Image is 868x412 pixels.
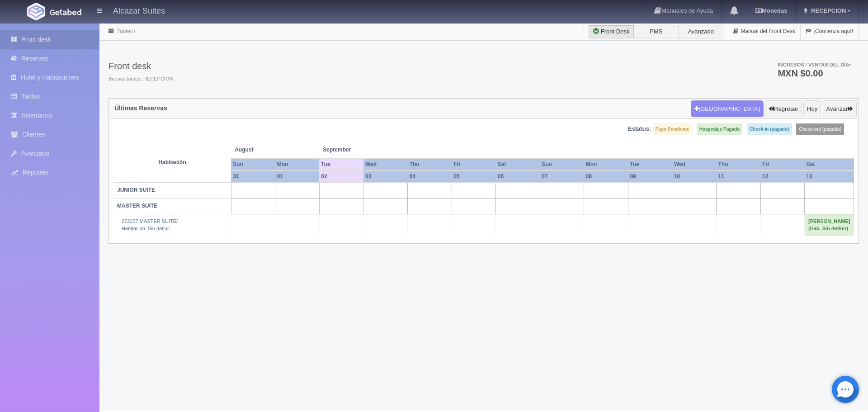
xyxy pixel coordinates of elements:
[408,170,452,183] th: 04
[275,158,320,170] th: Mon
[728,23,800,40] a: Manual del Front Desk
[323,146,404,154] span: September
[231,158,275,170] th: Sun
[319,158,363,170] th: Tue
[672,170,717,183] th: 10
[496,158,540,170] th: Sat
[805,214,854,236] td: [PERSON_NAME] (Hab. Sin definir)
[805,158,854,170] th: Sat
[50,9,81,15] img: Getabed
[778,62,851,67] span: Ingresos / Ventas del día
[760,170,805,183] th: 12
[117,28,135,34] a: Tablero
[747,123,792,135] label: Check-in (pagado)
[778,69,851,78] h3: MXN $0.00
[633,25,679,38] label: PMS
[801,23,858,40] a: ¡Comienza aquí!
[108,76,175,83] span: Buenas tardes, RECEPCION.
[691,100,764,118] button: [GEOGRAPHIC_DATA]
[796,123,844,135] label: Check-out (pagado)
[584,170,628,183] th: 08
[805,170,854,183] th: 13
[452,158,496,170] th: Fri
[540,170,584,183] th: 07
[452,170,496,183] th: 05
[584,158,628,170] th: Mon
[803,100,821,118] button: Hoy
[628,125,651,133] label: Estatus:
[27,3,45,20] img: Getabed
[108,61,175,71] h3: Front desk
[672,158,717,170] th: Wed
[122,218,178,231] a: 272337 MASTER SUITE/Habitación: Sin definir
[117,187,155,193] b: JUNIOR SUITE
[823,100,857,118] button: Avanzar
[235,146,316,154] span: August
[363,158,408,170] th: Wed
[231,170,275,183] th: 31
[653,123,692,135] label: Pago Pendiente
[717,170,761,183] th: 11
[755,7,787,14] b: Monedas
[809,7,846,14] span: RECEPCION
[697,123,742,135] label: Hospedaje Pagado
[496,170,540,183] th: 06
[717,158,761,170] th: Thu
[319,170,363,183] th: 02
[275,170,320,183] th: 01
[765,100,802,118] button: Regresar
[113,5,165,16] h4: Alcazar Suites
[363,170,408,183] th: 03
[760,158,805,170] th: Fri
[540,158,584,170] th: Sun
[678,25,723,38] label: Avanzado
[628,158,672,170] th: Tue
[408,158,452,170] th: Thu
[117,203,157,209] b: MASTER SUITE
[628,170,672,183] th: 09
[589,25,634,38] label: Front Desk
[114,105,167,112] h4: Últimas Reservas
[158,159,186,166] strong: Habitación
